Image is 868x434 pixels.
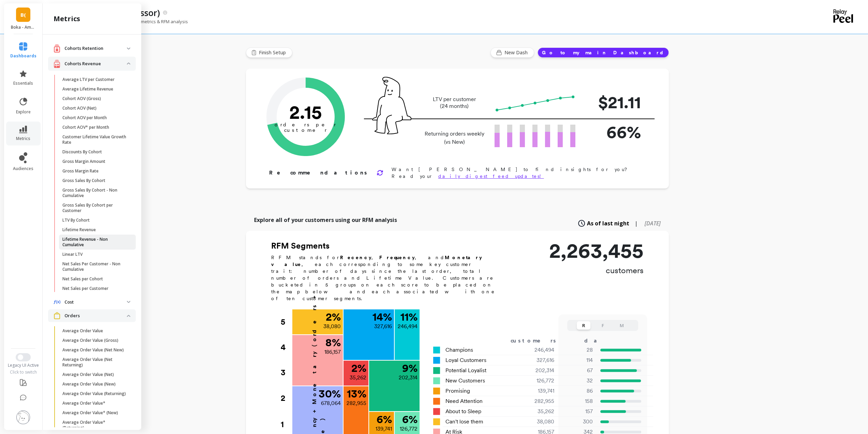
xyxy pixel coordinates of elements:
p: 678,064 [321,399,341,407]
div: Click to switch [3,369,43,375]
p: Average Order Value* (Returning) [62,420,128,431]
p: Recommendations [269,169,368,177]
span: Can't lose them [445,418,483,426]
button: Switch to New UI [16,353,31,361]
p: 13 % [347,388,366,399]
p: 327,616 [374,322,392,331]
p: 300 [563,418,593,426]
b: Recency [340,255,371,260]
p: 30 % [319,388,341,399]
div: 38,080 [514,418,562,426]
p: Returning orders weekly (vs New) [423,130,486,146]
div: 139,741 [514,387,562,395]
div: 2 [281,386,292,411]
img: navigation item icon [54,312,60,319]
img: down caret icon [127,62,130,65]
p: Cohort AOV (Net) [62,106,97,111]
a: daily digest feed updates! [438,173,544,179]
p: Gross Margin Rate [62,168,99,174]
p: 28 [563,346,593,354]
span: Champions [445,346,473,354]
p: Average Order Value (New) [62,381,116,387]
text: 2.15 [289,101,322,123]
p: $21.11 [586,89,641,115]
p: Cohorts Revenue [64,60,127,67]
span: audiences [13,166,33,171]
p: Average LTV per Customer [62,77,115,82]
p: 2 % [326,311,341,322]
p: RFM stands for , , and , each corresponding to some key customer trait: number of days since the ... [271,254,503,302]
p: LTV By Cohort [62,218,90,223]
div: customers [511,337,566,345]
span: Loyal Customers [445,356,486,364]
span: About to Sleep [445,407,481,416]
button: New Dash [490,47,534,58]
span: Need Attention [445,397,483,405]
p: Cost [64,299,127,306]
button: M [615,321,629,330]
div: 35,262 [514,407,562,416]
span: metrics [16,136,30,141]
span: Potential Loyalist [445,366,486,375]
h2: metrics [54,14,80,24]
p: 114 [563,356,593,364]
button: R [577,321,590,330]
span: As of last night [587,219,629,227]
div: 3 [281,360,292,385]
span: explore [16,109,31,115]
p: 157 [563,407,593,416]
p: 2,263,455 [549,240,644,261]
p: Cohort AOV* per Month [62,125,109,130]
p: Average Order Value* (New) [62,410,118,416]
p: Gross Sales By Cohort per Customer [62,202,128,213]
p: Average Order Value (Net New) [62,347,124,353]
p: Discounts By Cohort [62,149,102,155]
p: Net Sales Per Customer - Non Cumulative [62,261,128,272]
p: 139,741 [376,425,392,433]
p: 38,080 [323,322,341,331]
p: 282,955 [347,399,366,407]
p: Explore all of your customers using our RFM analysis [254,216,397,224]
p: Net Sales per Cohort [62,276,103,282]
img: down caret icon [127,301,130,303]
p: Cohorts Retention [64,45,127,52]
p: 246,494 [398,322,417,331]
p: Boka - Amazon (Essor) [11,25,36,30]
p: 2 % [351,363,366,374]
span: [DATE] [645,220,661,227]
span: essentials [13,81,33,86]
p: Orders [64,312,127,319]
p: 202,314 [399,374,417,382]
img: navigation item icon [54,300,60,304]
div: 5 [281,309,292,335]
span: Finish Setup [259,49,288,56]
b: Frequency [379,255,415,260]
p: 35,262 [350,374,366,382]
img: profile picture [16,410,30,424]
p: Lifetime Revenue - Non Cumulative [62,237,128,248]
button: Go to my main Dashboard [538,47,669,58]
p: Lifetime Revenue [62,227,96,233]
div: days [584,337,612,345]
p: 86 [563,387,593,395]
p: Gross Sales By Cohort - Non Cumulative [62,187,128,198]
p: Cohort AOV per Month [62,115,107,121]
p: 14 % [372,311,392,322]
p: 158 [563,397,593,405]
div: Legacy UI Active [3,363,43,368]
p: Average Order Value* [62,401,105,406]
p: Cohort AOV (Gross) [62,96,101,101]
p: Average Order Value [62,328,103,334]
span: | [635,219,638,227]
p: Net Sales per Customer [62,286,108,291]
p: 8 % [325,337,341,348]
p: 126,772 [400,425,417,433]
p: Average Order Value (Gross) [62,338,118,343]
p: customers [549,265,644,276]
p: 67 [563,366,593,375]
tspan: customer [284,127,327,133]
p: Average Order Value (Returning) [62,391,126,396]
div: 246,494 [514,346,562,354]
p: Linear LTV [62,252,83,257]
p: 6 % [402,414,417,425]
